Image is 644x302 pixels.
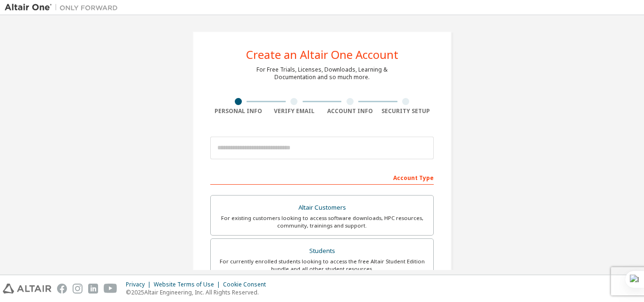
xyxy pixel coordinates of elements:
[216,214,428,229] div: For existing customers looking to access software downloads, HPC resources, community, trainings ...
[378,107,434,115] div: Security Setup
[88,284,98,294] img: linkedin.svg
[104,284,117,294] img: youtube.svg
[3,284,51,294] img: altair_logo.svg
[246,49,398,60] div: Create an Altair One Account
[266,107,322,115] div: Verify Email
[126,281,154,288] div: Privacy
[216,245,428,258] div: Students
[210,107,266,115] div: Personal Info
[126,288,272,296] p: © 2025 Altair Engineering, Inc. All Rights Reserved.
[216,201,428,214] div: Altair Customers
[73,284,83,294] img: instagram.svg
[322,107,378,115] div: Account Info
[210,170,434,185] div: Account Type
[256,66,388,81] div: For Free Trials, Licenses, Downloads, Learning & Documentation and so much more.
[223,281,272,288] div: Cookie Consent
[57,284,67,294] img: facebook.svg
[154,281,223,288] div: Website Terms of Use
[216,258,428,273] div: For currently enrolled students looking to access the free Altair Student Edition bundle and all ...
[5,3,123,12] img: Altair One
